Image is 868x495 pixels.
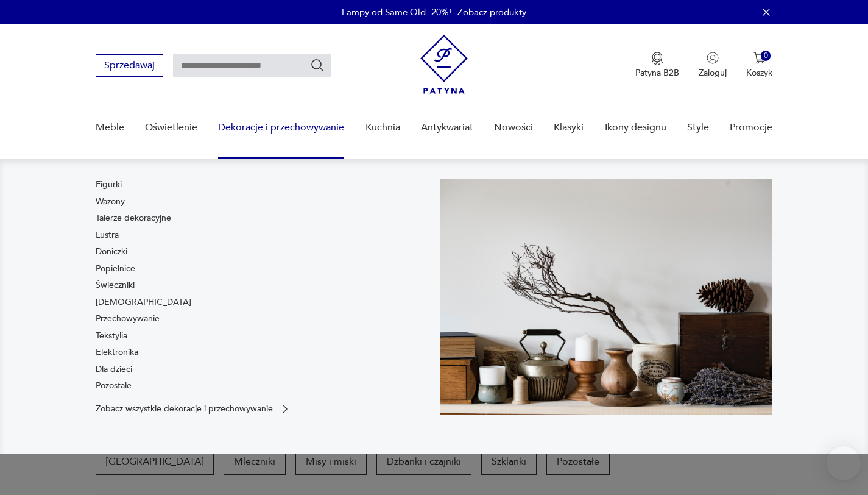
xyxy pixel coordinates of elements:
[494,104,533,151] a: Nowości
[761,51,771,61] div: 0
[96,246,127,258] a: Doniczki
[96,263,135,275] a: Popielnice
[651,52,663,65] img: Ikona medalu
[96,296,191,308] a: [DEMOGRAPHIC_DATA]
[96,330,127,342] a: Tekstylia
[96,179,122,191] a: Figurki
[310,58,325,73] button: Szukaj
[96,229,119,241] a: Lustra
[96,363,132,376] a: Dla dzieci
[365,104,400,151] a: Kuchnia
[342,6,451,18] p: Lampy od Same Old -20%!
[96,403,291,415] a: Zobacz wszystkie dekoracje i przechowywanie
[96,104,124,151] a: Meble
[730,104,772,151] a: Promocje
[635,52,679,79] button: Patyna B2B
[96,313,160,325] a: Przechowywanie
[96,54,163,77] button: Sprzedawaj
[746,67,772,79] p: Koszyk
[440,179,773,415] img: cfa44e985ea346226f89ee8969f25989.jpg
[421,104,473,151] a: Antykwariat
[635,67,679,79] p: Patyna B2B
[554,104,584,151] a: Klasyki
[827,446,861,480] iframe: Smartsupp widget button
[699,67,727,79] p: Zaloguj
[96,405,273,413] p: Zobacz wszystkie dekoracje i przechowywanie
[746,52,772,79] button: 0Koszyk
[457,6,526,18] a: Zobacz produkty
[420,35,468,94] img: Patyna - sklep z meblami i dekoracjami vintage
[753,52,766,64] img: Ikona koszyka
[145,104,197,151] a: Oświetlenie
[96,212,171,224] a: Talerze dekoracyjne
[699,52,727,79] button: Zaloguj
[707,52,719,64] img: Ikonka użytkownika
[96,346,138,358] a: Elektronika
[687,104,709,151] a: Style
[96,62,163,71] a: Sprzedawaj
[96,380,132,392] a: Pozostałe
[96,196,125,208] a: Wazony
[218,104,344,151] a: Dekoracje i przechowywanie
[605,104,666,151] a: Ikony designu
[635,52,679,79] a: Ikona medaluPatyna B2B
[96,279,135,291] a: Świeczniki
